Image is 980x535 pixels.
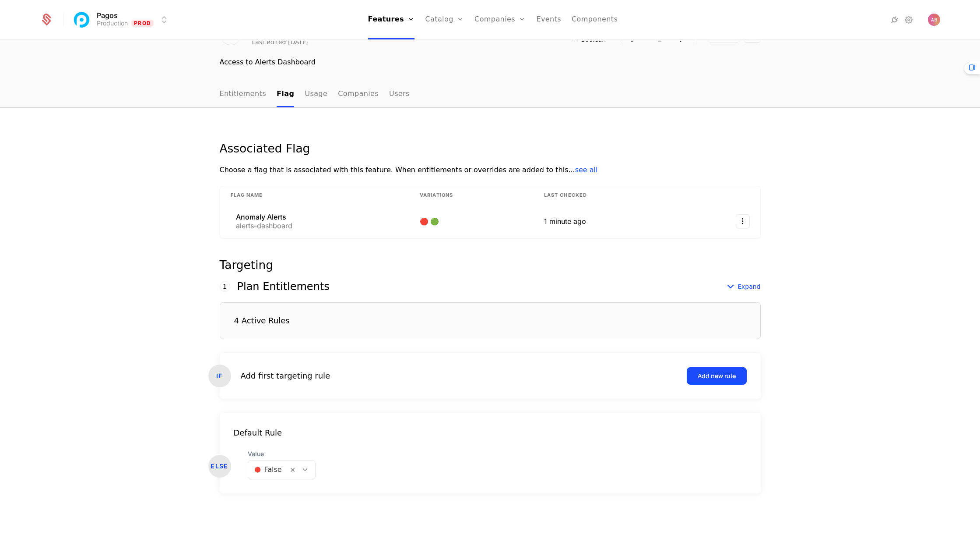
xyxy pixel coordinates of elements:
[248,450,316,458] span: Value
[534,186,680,205] th: Last Checked
[241,370,330,382] div: Add first targeting rule
[220,165,761,175] div: Choose a flag that is associated with this feature. When entitlements or overrides are added to t...
[305,81,327,107] a: Usage
[220,81,410,107] ul: Choose Sub Page
[430,217,441,226] span: 🟢
[220,81,267,107] a: Entitlements
[736,214,750,228] button: Select action
[220,186,410,205] th: Flag Name
[903,14,914,25] a: Settings
[698,372,736,380] div: Add new rule
[71,9,92,30] img: Pagos
[220,259,761,271] div: Targeting
[236,222,292,229] div: alerts-dashboard
[687,367,747,385] button: Add new rule
[575,166,598,174] span: see all
[544,216,670,227] div: 1 minute ago
[236,213,292,220] div: Anomaly Alerts
[338,81,379,107] a: Companies
[409,186,534,205] th: Variations
[738,282,760,291] span: Expand
[889,14,900,25] a: Integrations
[74,10,169,29] button: Select environment
[97,12,118,19] span: Pagos
[220,281,230,292] div: 1
[928,14,940,26] button: Open user button
[220,427,761,439] div: Default Rule
[220,143,761,154] div: Associated Flag
[277,81,294,107] a: Flag
[237,281,330,292] div: Plan Entitlements
[928,14,940,26] img: Andy Barker
[420,217,430,226] span: 🔴
[131,20,154,27] span: Prod
[234,317,290,325] div: 4 Active Rules
[252,38,309,46] div: Last edited [DATE]
[208,365,231,387] div: IF
[220,81,761,107] nav: Main
[97,19,128,28] div: Production
[389,81,410,107] a: Users
[208,455,231,478] div: ELSE
[220,57,761,67] div: Access to Alerts Dashboard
